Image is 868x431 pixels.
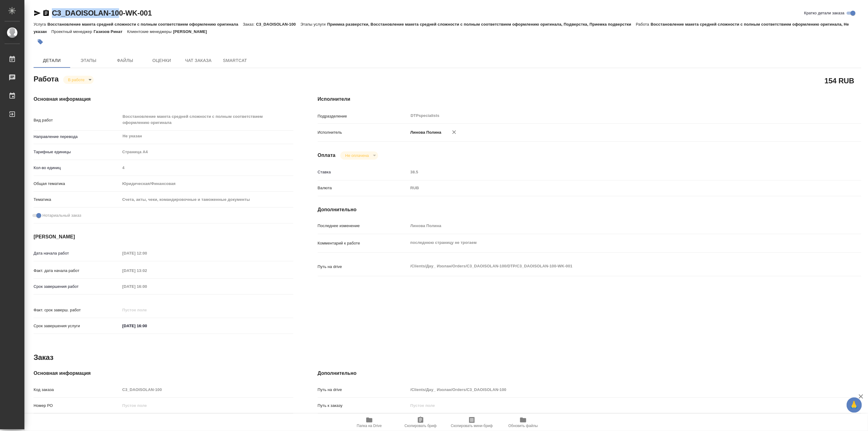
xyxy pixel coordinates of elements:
div: В работе [63,76,94,84]
p: Клиентские менеджеры [127,29,173,34]
button: Скопировать мини-бриф [446,414,497,431]
button: Добавить тэг [34,35,47,49]
button: 🙏 [847,397,862,413]
span: Оценки [147,57,176,64]
p: Комментарий к работе [318,240,408,246]
p: Тарифные единицы [34,149,120,155]
p: [PERSON_NAME] [173,29,212,34]
input: Пустое поле [120,163,293,172]
span: Скопировать бриф [404,424,436,428]
input: Пустое поле [120,401,293,410]
input: Пустое поле [408,221,816,230]
p: Тематика [34,197,120,203]
p: Дата начала работ [34,250,120,256]
button: Обновить файлы [497,414,549,431]
p: Вид работ [34,117,120,123]
p: Исполнитель [318,129,408,136]
div: В работе [340,151,378,160]
input: Пустое поле [120,385,293,394]
span: Обновить файлы [508,424,538,428]
h2: 154 RUB [825,75,854,86]
button: В работе [66,77,86,82]
button: Не оплачена [343,153,371,158]
p: Факт. дата начала работ [34,268,120,274]
h4: Дополнительно [318,206,861,213]
h4: Исполнители [318,96,861,103]
p: Код заказа [34,387,120,393]
h2: Работа [34,73,59,84]
p: Срок завершения работ [34,284,120,290]
span: Нотариальный заказ [42,212,81,219]
span: 🙏 [849,399,859,411]
textarea: /Clients/Дау_ Изолан/Orders/C3_DAOISOLAN-100/DTP/C3_DAOISOLAN-100-WK-001 [408,261,816,271]
span: Кратко детали заказа [804,10,844,16]
input: Пустое поле [120,282,174,291]
p: Путь на drive [318,264,408,270]
h4: Оплата [318,152,336,159]
button: Скопировать ссылку [42,9,50,17]
div: Страница А4 [120,147,293,157]
p: Газизов Ринат [94,29,127,34]
p: Общая тематика [34,181,120,187]
div: Юридическая/Финансовая [120,179,293,189]
p: Направление перевода [34,134,120,140]
h2: Заказ [34,353,53,362]
p: Ставка [318,169,408,175]
p: Этапы услуги [300,22,327,27]
div: RUB [408,183,816,193]
p: Факт. срок заверш. работ [34,307,120,313]
span: Детали [37,57,67,64]
span: SmartCat [220,57,250,64]
textarea: последнюю страницу не трогаем [408,237,816,248]
span: Этапы [74,57,103,64]
h4: Основная информация [34,96,293,103]
p: Линова Полина [408,129,442,136]
p: Путь к заказу [318,403,408,409]
p: Работа [636,22,651,27]
h4: Дополнительно [318,370,861,377]
p: Номер РО [34,403,120,409]
span: Файлы [110,57,140,64]
p: Валюта [318,185,408,191]
span: Папка на Drive [357,424,382,428]
input: ✎ Введи что-нибудь [120,321,174,330]
input: Пустое поле [408,385,816,394]
p: Последнее изменение [318,223,408,229]
button: Папка на Drive [344,414,395,431]
button: Скопировать бриф [395,414,446,431]
span: Чат заказа [184,57,213,64]
span: Скопировать мини-бриф [451,424,493,428]
p: Путь на drive [318,387,408,393]
button: Скопировать ссылку для ЯМессенджера [34,9,41,17]
p: Подразделение [318,113,408,119]
a: C3_DAOISOLAN-100-WK-001 [52,9,152,17]
h4: Основная информация [34,370,293,377]
input: Пустое поле [408,401,816,410]
p: Заказ: [243,22,256,27]
p: Срок завершения услуги [34,323,120,329]
p: Услуга [34,22,47,27]
p: Приемка разверстки, Восстановление макета средней сложности с полным соответствием оформлению ори... [327,22,636,27]
p: Восстановление макета средней сложности с полным соответствием оформлению оригинала [47,22,243,27]
p: Кол-во единиц [34,165,120,171]
input: Пустое поле [408,168,816,176]
div: Счета, акты, чеки, командировочные и таможенные документы [120,194,293,205]
input: Пустое поле [120,306,174,314]
h4: [PERSON_NAME] [34,233,293,241]
button: Удалить исполнителя [447,125,461,139]
input: Пустое поле [120,249,174,258]
p: C3_DAOISOLAN-100 [256,22,300,27]
input: Пустое поле [120,266,174,275]
p: Проектный менеджер [51,29,93,34]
